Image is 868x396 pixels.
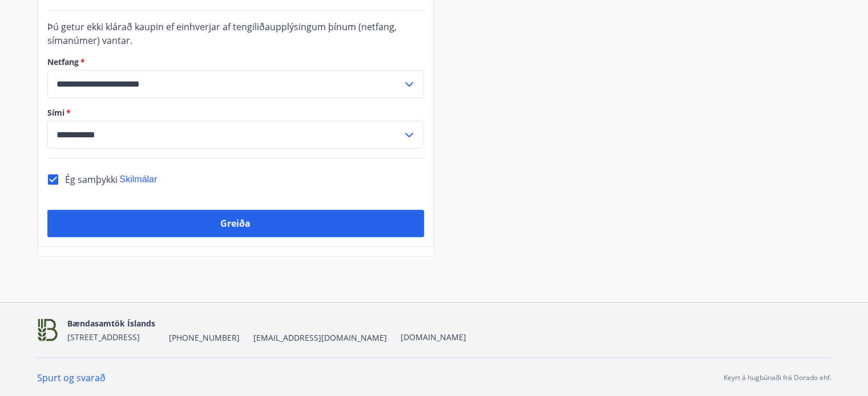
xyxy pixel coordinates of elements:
[724,373,831,383] p: Keyrt á hugbúnaði frá Dorado ehf.
[47,210,424,237] button: Greiða
[67,318,155,329] span: Bændasamtök Íslands
[47,21,397,47] span: Þú getur ekki klárað kaupin ef einhverjar af tengiliðaupplýsingum þínum (netfang, símanúmer) vantar.
[120,174,158,184] span: Skilmálar
[401,332,466,342] a: [DOMAIN_NAME]
[253,332,387,344] span: [EMAIL_ADDRESS][DOMAIN_NAME]
[47,107,424,119] label: Sími
[120,173,158,186] button: Skilmálar
[67,332,140,342] span: [STREET_ADDRESS]
[169,332,240,344] span: [PHONE_NUMBER]
[47,56,424,68] label: Netfang
[37,318,59,342] img: 2aDbt2Rg6yHZme2i5sJufPfIVoFiG0feiFzq86Ft.png
[37,371,106,384] a: Spurt og svarað
[65,173,118,186] span: Ég samþykki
